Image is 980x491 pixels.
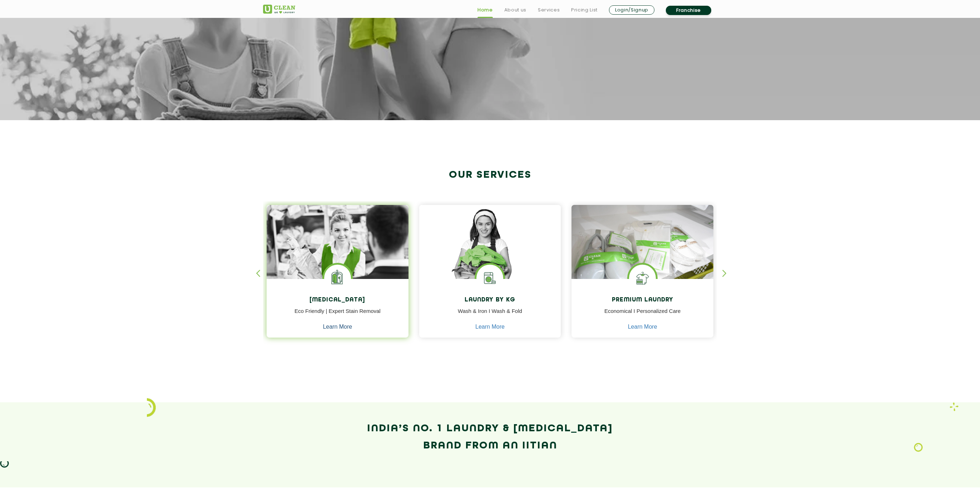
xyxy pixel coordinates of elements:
[504,6,526,14] a: About us
[629,265,656,291] img: Shoes Cleaning
[577,307,708,323] p: Economical I Personalized Care
[425,307,556,323] p: Wash & Iron I Wash & Fold
[323,324,352,330] a: Learn More
[272,297,403,304] h4: [MEDICAL_DATA]
[476,265,503,291] img: laundry washing machine
[666,6,711,15] a: Franchise
[324,265,351,291] img: Laundry Services near me
[950,402,959,411] img: Laundry wash and iron
[577,297,708,304] h4: Premium Laundry
[263,420,717,455] h2: India’s No. 1 Laundry & [MEDICAL_DATA] Brand from an IITian
[425,297,556,304] h4: Laundry by Kg
[538,6,560,14] a: Services
[263,5,295,14] img: UClean Laundry and Dry Cleaning
[609,5,654,15] a: Login/Signup
[914,443,923,452] img: Laundry
[272,307,403,323] p: Eco Friendly | Expert Stain Removal
[477,6,493,14] a: Home
[571,6,598,14] a: Pricing List
[267,205,409,319] img: Drycleaners near me
[419,205,561,299] img: a girl with laundry basket
[475,324,505,330] a: Learn More
[571,205,713,299] img: laundry done shoes and clothes
[628,324,657,330] a: Learn More
[147,398,156,417] img: icon_2.png
[263,169,717,181] h2: Our Services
